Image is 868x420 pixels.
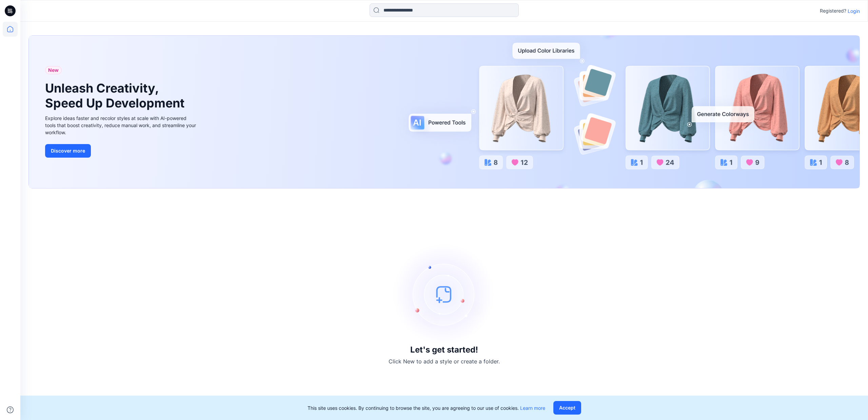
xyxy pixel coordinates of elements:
[848,7,860,15] p: Login
[45,81,188,110] h1: Unleash Creativity, Speed Up Development
[389,357,500,365] p: Click New to add a style or create a folder.
[45,115,198,136] div: Explore ideas faster and recolor styles at scale with AI-powered tools that boost creativity, red...
[410,345,478,355] h3: Let's get started!
[553,401,581,415] button: Accept
[820,7,846,15] p: Registered?
[520,405,545,411] a: Learn more
[48,66,59,74] span: New
[45,144,198,158] a: Discover more
[308,404,545,412] p: This site uses cookies. By continuing to browse the site, you are agreeing to our use of cookies.
[393,243,495,345] img: empty-state-image.svg
[45,144,91,158] button: Discover more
